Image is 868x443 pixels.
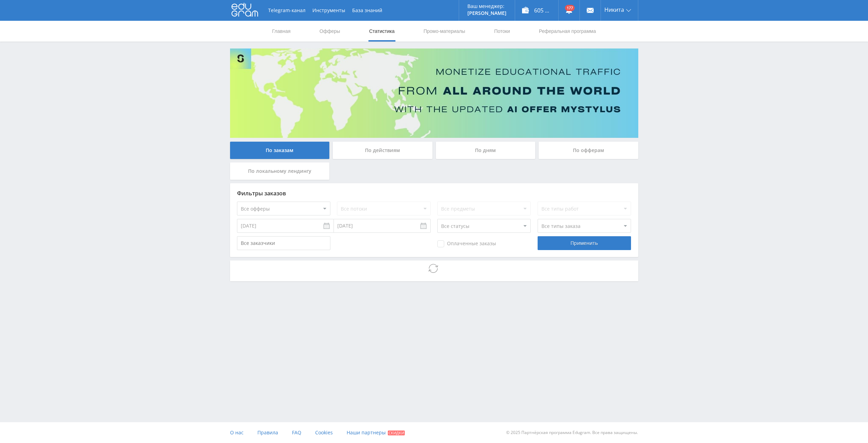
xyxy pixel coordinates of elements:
[315,429,333,436] span: Cookies
[423,21,466,42] a: Промо-материалы
[315,422,333,443] a: Cookies
[292,429,301,436] span: FAQ
[436,142,536,159] div: По дням
[347,422,405,443] a: Наши партнеры Скидки
[333,142,432,159] div: По действиям
[272,21,291,42] a: Главная
[538,21,597,42] a: Реферальная программа
[230,422,244,443] a: О нас
[539,142,638,159] div: По офферам
[437,240,496,247] span: Оплаченные заказы
[257,429,278,436] span: Правила
[230,48,638,138] img: Banner
[437,422,638,443] div: © 2025 Партнёрская программа Edugram. Все права защищены.
[604,7,624,12] span: Никита
[493,21,511,42] a: Потоки
[319,21,341,42] a: Офферы
[230,429,244,436] span: О нас
[230,142,330,159] div: По заказам
[347,429,386,436] span: Наши партнеры
[467,10,506,16] p: [PERSON_NAME]
[230,162,330,180] div: По локальному лендингу
[538,236,631,250] div: Применить
[368,21,395,42] a: Статистика
[257,422,278,443] a: Правила
[292,422,301,443] a: FAQ
[388,431,405,435] span: Скидки
[467,3,506,9] p: Ваш менеджер:
[237,190,631,196] div: Фильтры заказов
[237,236,330,250] input: Все заказчики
